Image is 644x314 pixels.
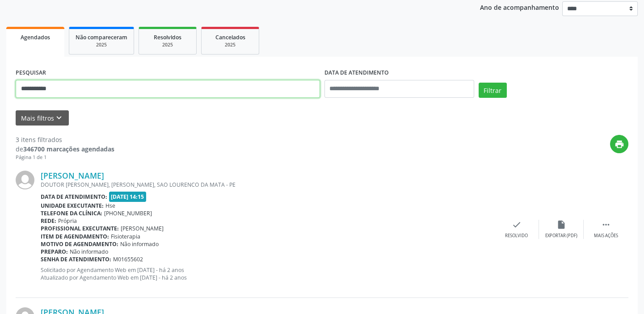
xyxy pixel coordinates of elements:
b: Unidade executante: [41,202,104,209]
i: print [615,139,624,149]
b: Motivo de agendamento: [41,240,118,248]
i: check [512,220,522,230]
button: Filtrar [479,83,507,98]
span: Não compareceram [76,33,127,41]
b: Profissional executante: [41,225,119,232]
b: Rede: [41,217,56,225]
button: print [610,135,628,153]
b: Telefone da clínica: [41,209,102,217]
i: keyboard_arrow_down [54,113,64,123]
span: Hse [105,202,115,209]
span: [PERSON_NAME] [121,225,164,232]
strong: 346700 marcações agendadas [23,145,114,153]
img: img [16,171,34,189]
span: Própria [58,217,77,225]
span: Resolvidos [154,33,181,41]
div: Página 1 de 1 [16,154,114,161]
span: Cancelados [215,33,245,41]
span: Não informado [70,248,108,255]
a: [PERSON_NAME] [41,171,104,180]
b: Data de atendimento: [41,193,107,201]
i:  [601,220,611,230]
span: Fisioterapia [111,233,140,240]
b: Senha de atendimento: [41,255,111,263]
div: DOUTOR [PERSON_NAME], [PERSON_NAME], SAO LOURENCO DA MATA - PE [41,181,494,188]
span: Agendados [21,33,50,41]
div: Mais ações [594,233,618,239]
span: Não informado [120,240,159,248]
span: M01655602 [113,255,143,263]
button: Mais filtroskeyboard_arrow_down [16,110,69,126]
div: 2025 [208,42,253,48]
span: [PHONE_NUMBER] [104,209,152,217]
div: Resolvido [505,233,528,239]
label: PESQUISAR [16,66,46,80]
b: Preparo: [41,248,68,255]
div: 2025 [145,42,190,48]
div: Exportar (PDF) [545,233,577,239]
b: Item de agendamento: [41,233,109,240]
i: insert_drive_file [556,220,566,230]
div: 3 itens filtrados [16,135,114,144]
label: DATA DE ATENDIMENTO [324,66,389,80]
div: 2025 [76,42,127,48]
div: de [16,144,114,154]
p: Solicitado por Agendamento Web em [DATE] - há 2 anos Atualizado por Agendamento Web em [DATE] - h... [41,266,494,281]
span: [DATE] 14:15 [109,192,147,202]
p: Ano de acompanhamento [480,1,559,13]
